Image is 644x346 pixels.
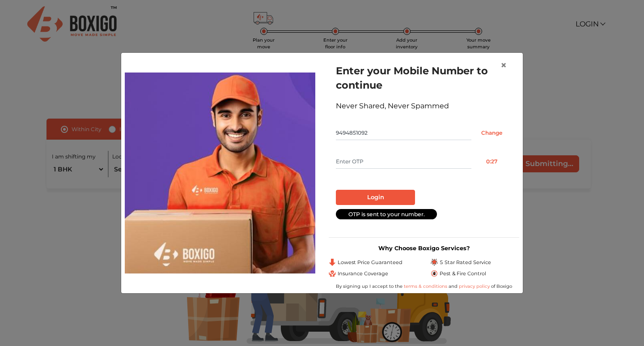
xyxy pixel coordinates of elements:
[440,270,486,278] span: Pest & Fire Control
[336,101,512,111] div: Never Shared, Never Spammed
[329,283,519,290] div: By signing up I accept to the and of Boxigo
[471,154,512,169] button: 0:27
[125,73,315,273] img: relocation-img
[336,64,512,92] h1: Enter your Mobile Number to continue
[338,270,388,278] span: Insurance Coverage
[404,283,449,289] a: terms & conditions
[471,126,512,140] input: Change
[500,59,507,72] span: ×
[329,245,519,252] h3: Why Choose Boxigo Services?
[336,126,471,140] input: Mobile No
[458,283,491,289] a: privacy policy
[336,209,437,219] div: OTP is sent to your number.
[440,259,491,266] span: 5 Star Rated Service
[493,53,514,78] button: Close
[338,259,402,266] span: Lowest Price Guaranteed
[336,190,415,205] button: Login
[336,154,471,169] input: Enter OTP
